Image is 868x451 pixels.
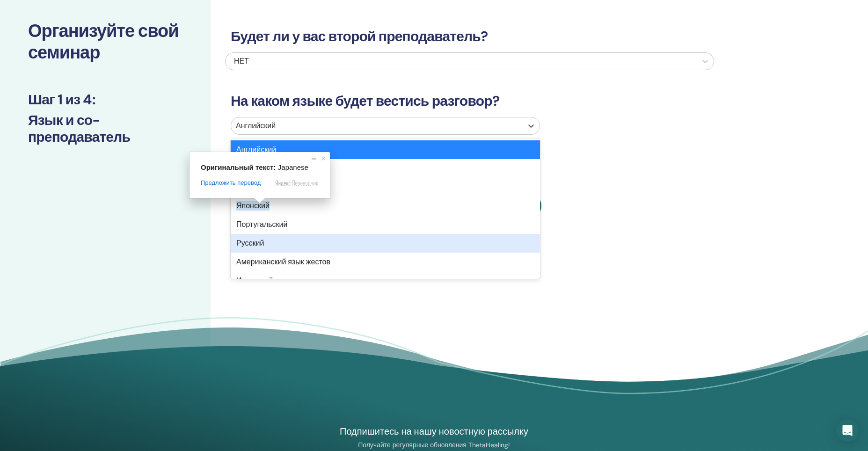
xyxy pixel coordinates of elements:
[236,219,287,229] ya-tr-span: Португальский
[236,276,273,285] ya-tr-span: Испанский
[236,145,276,154] ya-tr-span: Английский
[234,56,249,66] ya-tr-span: НЕТ
[201,179,261,187] span: Предложить перевод
[28,19,179,64] ya-tr-span: Организуйте свой семинар
[340,425,528,437] ya-tr-span: Подпишитесь на нашу новостную рассылку
[231,92,499,110] ya-tr-span: На каком языке будет вестись разговор?
[201,163,276,171] span: Оригинальный текст:
[236,257,330,267] ya-tr-span: Американский язык жестов
[28,90,92,109] ya-tr-span: Шаг 1 из 4
[92,90,95,109] ya-tr-span: :
[231,27,488,45] ya-tr-span: Будет ли у вас второй преподаватель?
[358,441,510,449] ya-tr-span: Получайте регулярные обновления ThetaHealing!
[836,419,859,442] div: Откройте Интерком-Мессенджер
[236,238,264,248] ya-tr-span: Русский
[278,163,308,171] span: Japanese
[236,201,270,211] ya-tr-span: Японский
[28,111,130,146] ya-tr-span: Язык и со-преподаватель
